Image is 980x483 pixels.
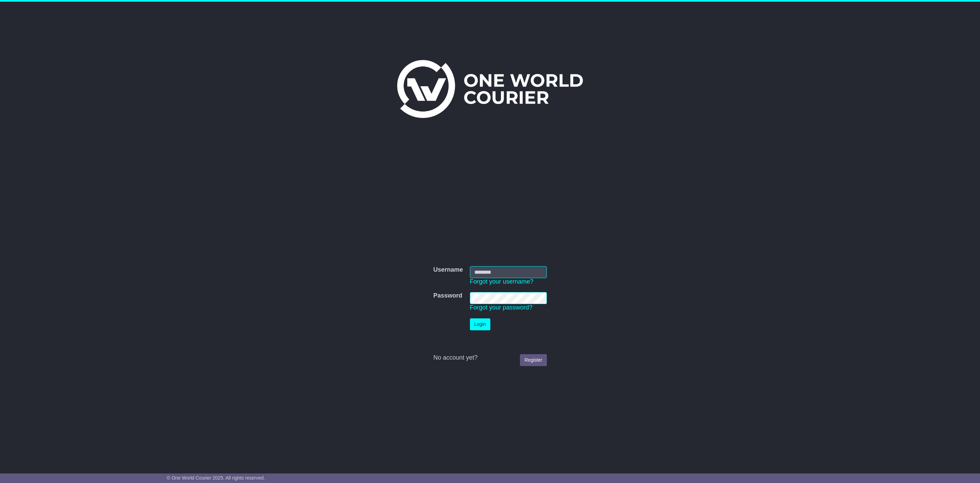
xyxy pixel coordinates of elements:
[433,266,463,274] label: Username
[397,60,583,118] img: One World
[167,475,265,481] span: © One World Courier 2025. All rights reserved.
[433,354,546,362] div: No account yet?
[470,304,533,311] a: Forgot your password?
[470,278,534,285] a: Forgot your username?
[433,292,462,300] label: Password
[470,318,490,330] button: Login
[520,354,546,366] a: Register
